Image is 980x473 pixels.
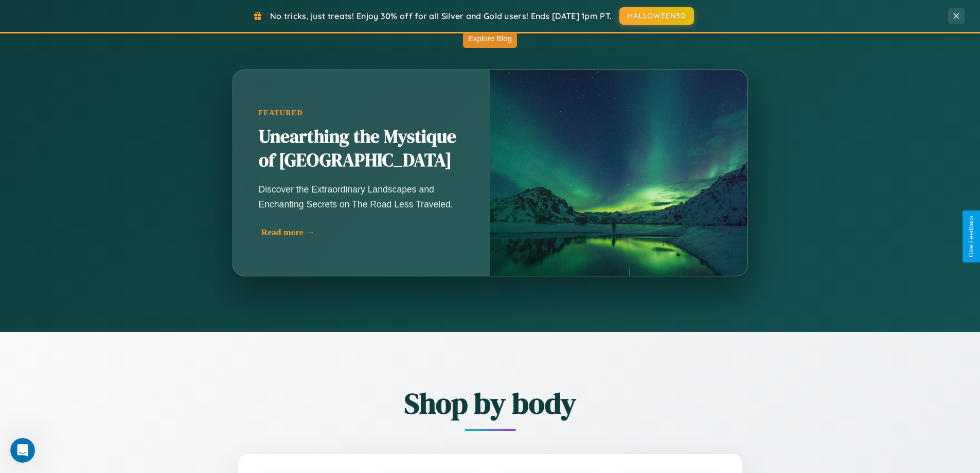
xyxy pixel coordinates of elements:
[182,383,799,423] h2: Shop by body
[261,227,467,238] div: Read more →
[259,125,465,172] h2: Unearthing the Mystique of [GEOGRAPHIC_DATA]
[259,109,465,117] div: Featured
[619,7,694,25] button: HALLOWEEN30
[10,438,35,463] iframe: Intercom live chat
[968,216,975,257] div: Give Feedback
[270,11,612,21] span: No tricks, just treats! Enjoy 30% off for all Silver and Gold users! Ends [DATE] 1pm PT.
[259,182,465,211] p: Discover the Extraordinary Landscapes and Enchanting Secrets on The Road Less Traveled.
[463,29,517,48] button: Explore Blog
